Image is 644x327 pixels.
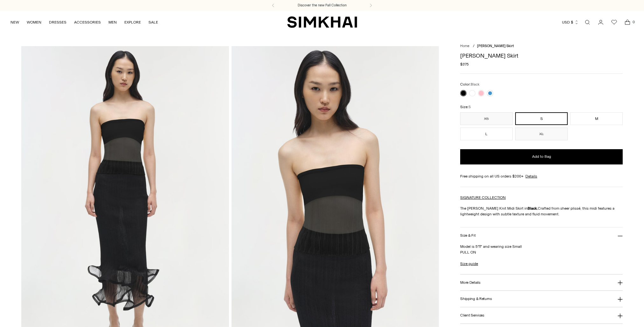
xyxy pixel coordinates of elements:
[27,15,41,29] a: WOMEN
[562,15,579,29] button: USD $
[460,233,475,238] h3: Size & Fit
[460,61,469,67] span: $375
[468,105,471,109] span: S
[460,81,480,87] label: Color:
[460,112,513,125] button: XS
[460,313,484,317] h3: Client Services
[49,15,66,29] a: DRESSES
[594,16,607,29] a: Go to the account page
[608,16,620,29] a: Wishlist
[460,205,623,217] p: The [PERSON_NAME] Knit Midi Skirt in Crafted from sheer plissé, this midi features a lightweight ...
[10,15,19,29] a: NEW
[287,16,357,28] a: SIMKHAI
[124,15,141,29] a: EXPLORE
[460,195,506,200] a: SIGNATURE COLLECTION
[460,53,623,59] h1: [PERSON_NAME] Skirt
[631,19,636,25] span: 0
[460,281,480,285] h3: More Details
[460,261,478,267] a: Size guide
[471,82,480,87] span: Black
[460,297,492,301] h3: Shipping & Returns
[621,16,634,29] a: Open cart modal
[532,154,551,159] span: Add to Bag
[460,128,513,140] button: L
[528,206,538,211] strong: Black.
[460,173,623,179] div: Free shipping on all US orders $200+
[460,149,623,164] button: Add to Bag
[460,44,623,49] nav: breadcrumbs
[149,15,158,29] a: SALE
[460,307,623,324] button: Client Services
[525,173,537,179] a: Details
[477,44,514,48] span: [PERSON_NAME] Skirt
[74,15,101,29] a: ACCESSORIES
[515,128,568,140] button: XL
[460,104,471,110] label: Size:
[460,275,623,291] button: More Details
[581,16,594,29] a: Open search modal
[108,15,117,29] a: MEN
[460,44,469,48] a: Home
[460,227,623,244] button: Size & Fit
[473,44,474,49] div: /
[460,244,623,255] p: Model is 5'11" and wearing size Small PULL ON
[298,3,347,8] a: Discover the new Fall Collection
[570,112,623,125] button: M
[515,112,568,125] button: S
[460,291,623,307] button: Shipping & Returns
